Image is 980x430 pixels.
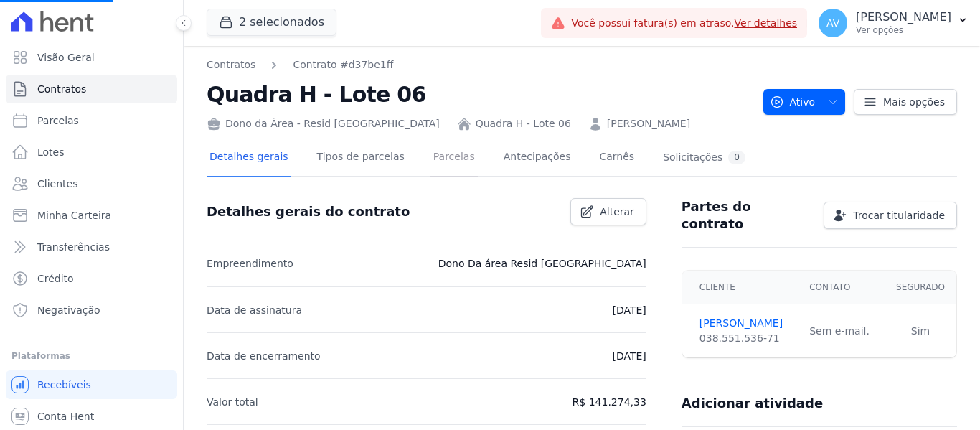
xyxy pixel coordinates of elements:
[682,198,812,233] h3: Partes do contrato
[430,139,478,177] a: Parcelas
[570,198,646,225] a: Alterar
[37,145,65,159] span: Lotes
[6,201,177,230] a: Minha Carteira
[763,89,846,115] button: Ativo
[207,78,752,111] h2: Quadra H - Lote 06
[207,203,410,220] h3: Detalhes gerais do contrato
[856,10,951,24] p: [PERSON_NAME]
[728,151,745,164] div: 0
[807,3,980,43] button: AV [PERSON_NAME] Ver opções
[37,271,74,286] span: Crédito
[612,302,646,319] p: [DATE]
[37,113,79,128] span: Parcelas
[37,240,110,254] span: Transferências
[885,304,956,358] td: Sim
[476,116,571,131] a: Quadra H - Lote 06
[660,139,748,177] a: Solicitações0
[37,409,94,424] span: Conta Hent
[207,116,440,131] div: Dono da Área - Resid [GEOGRAPHIC_DATA]
[6,370,177,399] a: Recebíveis
[853,208,945,223] span: Trocar titularidade
[438,255,646,272] p: Dono Da área Resid [GEOGRAPHIC_DATA]
[37,50,95,65] span: Visão Geral
[207,57,393,73] nav: Breadcrumb
[207,393,258,411] p: Valor total
[37,378,91,392] span: Recebíveis
[207,347,321,365] p: Data de encerramento
[6,43,177,72] a: Visão Geral
[37,177,77,191] span: Clientes
[207,139,291,177] a: Detalhes gerais
[11,347,171,365] div: Plataformas
[6,296,177,324] a: Negativação
[824,202,957,229] a: Trocar titularidade
[37,208,111,223] span: Minha Carteira
[573,393,646,411] p: R$ 141.274,33
[207,9,336,36] button: 2 selecionados
[6,75,177,103] a: Contratos
[207,57,752,73] nav: Breadcrumb
[6,138,177,167] a: Lotes
[501,139,574,177] a: Antecipações
[37,82,86,96] span: Contratos
[856,24,951,36] p: Ver opções
[571,16,797,31] span: Você possui fatura(s) em atraso.
[612,347,646,365] p: [DATE]
[663,151,745,164] div: Solicitações
[682,395,823,412] h3: Adicionar atividade
[699,316,792,331] a: [PERSON_NAME]
[883,95,945,109] span: Mais opções
[735,17,798,29] a: Ver detalhes
[6,264,177,293] a: Crédito
[682,271,801,304] th: Cliente
[37,303,100,317] span: Negativação
[207,255,293,272] p: Empreendimento
[600,205,634,219] span: Alterar
[826,18,839,28] span: AV
[699,331,792,346] div: 038.551.536-71
[293,57,393,73] a: Contrato #d37be1ff
[885,271,956,304] th: Segurado
[207,302,302,319] p: Data de assinatura
[207,57,255,73] a: Contratos
[607,116,690,131] a: [PERSON_NAME]
[6,106,177,135] a: Parcelas
[770,89,816,115] span: Ativo
[801,304,885,358] td: Sem e-mail.
[854,89,957,115] a: Mais opções
[314,139,407,177] a: Tipos de parcelas
[596,139,637,177] a: Carnês
[6,233,177,261] a: Transferências
[801,271,885,304] th: Contato
[6,169,177,198] a: Clientes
